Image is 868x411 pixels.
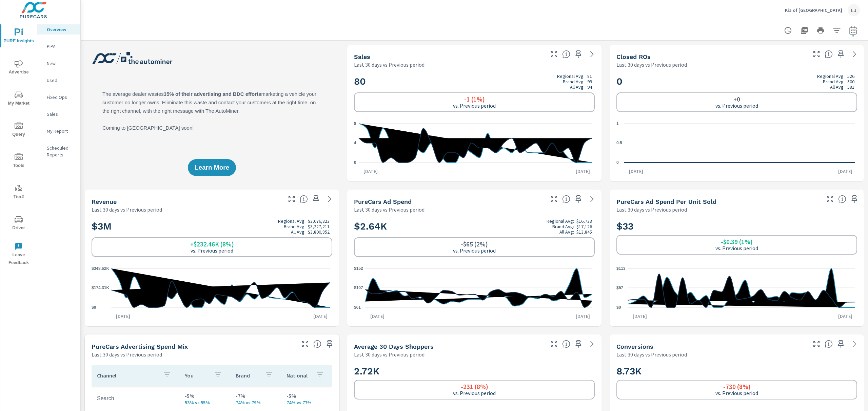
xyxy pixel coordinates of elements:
button: Make Fullscreen [825,194,835,204]
p: Used [47,77,75,84]
p: 581 [847,84,854,90]
span: Save this to your personalized report [573,194,584,204]
span: A rolling 30 day total of daily Shoppers on the dealership website, averaged over the selected da... [562,340,570,348]
p: Last 30 days vs Previous period [92,350,162,359]
p: vs. Previous period [453,390,496,396]
p: 94 [587,84,592,90]
text: $61 [354,305,361,310]
p: -5% [185,392,225,400]
span: Save this to your personalized report [573,339,584,349]
text: $348.62K [92,266,109,271]
p: Channel [97,372,158,379]
div: LJ [848,4,860,16]
button: Make Fullscreen [549,49,559,60]
p: Regional Avg: [557,73,585,79]
h5: Average 30 Days Shoppers [354,343,434,350]
p: Overview [47,26,75,33]
p: $3,227,211 [308,224,330,229]
p: [DATE] [571,313,595,320]
button: Make Fullscreen [549,194,559,204]
td: Search [92,390,179,407]
p: Sales [47,111,75,117]
p: New [47,60,75,67]
h5: PureCars Ad Spend [354,198,412,205]
span: Query [2,122,35,138]
button: Make Fullscreen [300,339,311,349]
a: See more details in report [587,339,597,349]
span: Save this to your personalized report [324,339,335,349]
a: See more details in report [587,194,597,204]
p: [DATE] [359,168,382,175]
p: [DATE] [628,313,652,320]
p: 74% vs 77% [287,400,327,405]
p: $3,076,823 [308,218,330,224]
text: 0 [616,160,619,165]
span: Save this to your personalized report [835,49,846,60]
span: Save this to your personalized report [573,49,584,60]
span: Save this to your personalized report [311,194,321,204]
p: $16,733 [576,218,592,224]
p: You [185,372,209,379]
h6: +0 [733,96,740,103]
p: Brand Avg: [563,79,585,84]
span: Average cost of advertising per each vehicle sold at the dealer over the selected date range. The... [838,195,846,203]
p: $13,845 [576,229,592,235]
p: 81 [587,73,592,79]
p: Last 30 days vs Previous period [354,205,425,214]
h6: -$0.39 (1%) [721,238,753,245]
h2: 8.73K [616,365,857,377]
span: Tier2 [2,184,35,201]
div: New [37,58,80,68]
div: Fixed Ops [37,92,80,102]
p: vs. Previous period [191,247,233,254]
p: Scheduled Reports [47,145,75,158]
text: 0.5 [616,141,622,146]
p: [DATE] [833,313,857,320]
p: Brand Avg: [552,224,574,229]
a: See more details in report [849,49,860,60]
text: $57 [616,285,623,290]
span: Advertise [2,60,35,76]
h5: PureCars Advertising Spend Mix [92,343,188,350]
p: Last 30 days vs Previous period [616,350,687,359]
button: Make Fullscreen [286,194,297,204]
h6: -$65 (2%) [461,241,488,247]
p: [DATE] [624,168,648,175]
p: Last 30 days vs Previous period [92,205,162,214]
p: Brand [236,372,259,379]
span: Driver [2,215,35,232]
a: See more details in report [849,339,860,349]
span: Number of Repair Orders Closed by the selected dealership group over the selected time range. [So... [825,50,833,58]
p: 53% vs 55% [185,400,225,405]
h6: +$232.46K (8%) [190,241,234,247]
div: Overview [37,24,80,35]
p: 99 [587,79,592,84]
div: Scheduled Reports [37,143,80,160]
button: "Export Report to PDF" [797,24,811,37]
text: $107 [354,285,363,290]
p: All Avg: [559,229,574,235]
text: 4 [354,141,356,146]
p: 74% vs 79% [236,400,276,405]
span: Tools [2,153,35,170]
p: $3,800,852 [308,229,330,235]
p: 500 [847,79,854,84]
p: vs. Previous period [453,247,496,254]
p: -5% [287,392,327,400]
button: Make Fullscreen [811,339,822,349]
a: See more details in report [324,194,335,204]
span: Save this to your personalized report [835,339,846,349]
text: $174.31K [92,286,109,290]
a: See more details in report [587,49,597,60]
div: PIPA [37,41,80,51]
p: [DATE] [833,168,857,175]
p: $17,126 [576,224,592,229]
h2: 80 [354,73,595,90]
p: vs. Previous period [715,390,758,396]
p: [DATE] [309,313,332,320]
p: 526 [847,73,854,79]
text: $113 [616,266,626,271]
p: Last 30 days vs Previous period [354,350,425,359]
span: Leave Feedback [2,242,35,267]
button: Apply Filters [830,24,844,37]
